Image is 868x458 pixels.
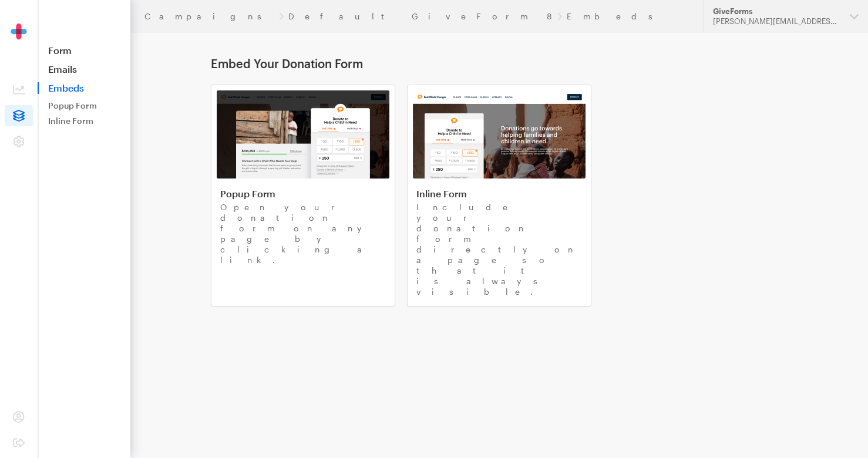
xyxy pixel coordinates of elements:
[713,16,840,26] div: [PERSON_NAME][EMAIL_ADDRESS][DOMAIN_NAME]
[288,12,553,21] a: Default GiveForm 8
[416,202,582,297] p: Include your donation form directly on a page so that it is always visible.
[38,45,130,56] a: Form
[43,114,126,128] a: Inline Form
[38,63,130,75] a: Emails
[416,188,582,200] h4: Inline Form
[413,90,586,179] img: inline-form-71fcfff58df17d31bfcfba5f3ad4030f01664eead505184072cc27d148d156ed.png
[144,12,274,21] a: Campaigns
[211,85,395,307] a: Popup Form Open your donation form on any page by clicking a link.
[43,99,126,113] a: Popup Form
[220,202,386,265] p: Open your donation form on any page by clicking a link.
[713,6,840,16] div: GiveForms
[407,85,591,307] a: Inline Form Include your donation form directly on a page so that it is always visible.
[220,188,386,200] h4: Popup Form
[217,90,389,179] img: popup-form-5b4acd790b338fb362b038d5767f041f74c8b6526b41900b6d4ddf6372801506.png
[211,56,788,70] h1: Embed Your Donation Form
[38,82,130,94] span: Embeds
